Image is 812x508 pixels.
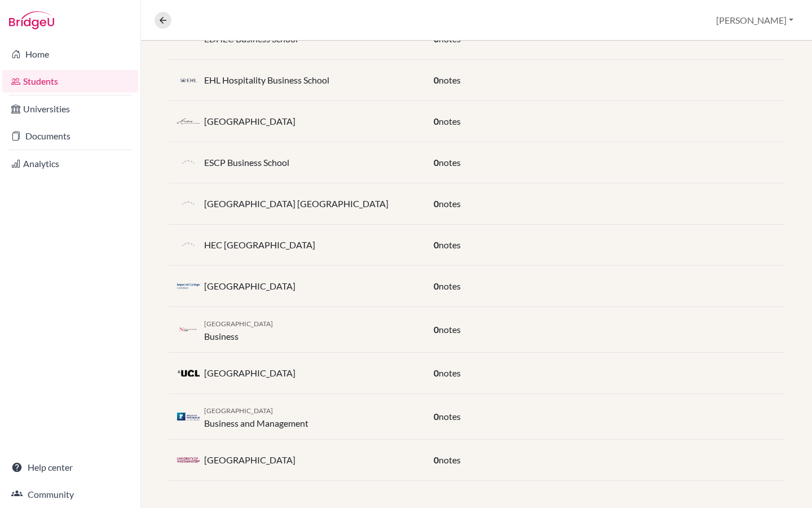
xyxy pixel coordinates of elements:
img: nl_eur_4vlv7oka.png [177,117,200,126]
p: [GEOGRAPHIC_DATA] [GEOGRAPHIC_DATA] [204,197,389,211]
a: Analytics [2,152,138,175]
img: gb_n84_i4os0icp.png [177,413,200,421]
p: [GEOGRAPHIC_DATA] [204,453,295,467]
p: [GEOGRAPHIC_DATA] [204,366,295,380]
img: default-university-logo-42dd438d0b49c2174d4c41c49dcd67eec2da6d16b3a2f6d5de70cc347232e317.png [177,151,200,174]
img: default-university-logo-42dd438d0b49c2174d4c41c49dcd67eec2da6d16b3a2f6d5de70cc347232e317.png [177,234,200,256]
a: Community [2,483,138,506]
span: notes [439,281,461,291]
span: 0 [434,281,439,291]
span: 0 [434,75,439,85]
span: [GEOGRAPHIC_DATA] [204,406,273,415]
span: notes [439,454,461,465]
span: notes [439,157,461,168]
span: 0 [434,411,439,422]
div: Business [204,316,273,343]
img: default-university-logo-42dd438d0b49c2174d4c41c49dcd67eec2da6d16b3a2f6d5de70cc347232e317.png [177,192,200,215]
p: EHL Hospitality Business School [204,73,329,87]
p: ESCP Business School [204,156,289,169]
span: notes [439,116,461,126]
span: 0 [434,157,439,168]
span: notes [439,411,461,422]
p: [GEOGRAPHIC_DATA] [204,115,295,128]
a: Students [2,70,138,93]
span: notes [439,198,461,209]
img: gb_n53_xrcmq2uy.png [177,326,200,334]
img: gb_u80_k_0s28jx.png [177,370,200,376]
span: 0 [434,198,439,209]
span: 0 [434,367,439,378]
img: ch_ehl_1k4l9xwt.png [177,76,200,85]
span: [GEOGRAPHIC_DATA] [204,319,273,328]
button: [PERSON_NAME] [711,10,798,31]
p: HEC [GEOGRAPHIC_DATA] [204,238,315,252]
img: Bridge-U [9,11,54,29]
span: 0 [434,454,439,465]
span: 0 [434,239,439,250]
a: Universities [2,98,138,120]
a: Home [2,43,138,65]
a: Help center [2,456,138,479]
a: Documents [2,125,138,147]
span: 0 [434,324,439,335]
p: [GEOGRAPHIC_DATA] [204,279,295,293]
span: notes [439,75,461,85]
span: 0 [434,116,439,126]
img: gb_w50_z13yu2bm.png [177,456,200,465]
span: notes [439,239,461,250]
div: Business and Management [204,403,308,430]
span: notes [439,367,461,378]
span: notes [439,324,461,335]
img: gb_i50_39g5eeto.png [177,282,200,291]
